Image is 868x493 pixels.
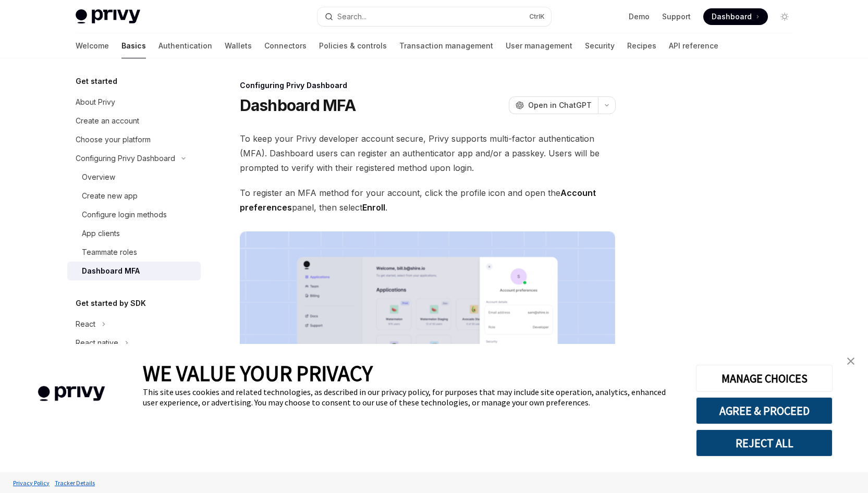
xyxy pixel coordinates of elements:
[696,365,833,392] button: MANAGE CHOICES
[240,96,356,115] h1: Dashboard MFA
[67,130,201,149] a: Choose your platform
[509,96,598,114] button: Open in ChatGPT
[529,13,545,21] span: Ctrl K
[669,33,718,58] a: API reference
[67,168,201,187] a: Overview
[240,80,616,91] div: Configuring Privy Dashboard
[67,334,201,352] button: Toggle React native section
[76,9,140,24] img: light logo
[76,297,146,310] h5: Get started by SDK
[240,131,616,175] span: To keep your Privy developer account secure, Privy supports multi-factor authentication (MFA). Da...
[67,187,201,205] a: Create new app
[399,33,493,58] a: Transaction management
[67,315,201,334] button: Toggle React section
[67,262,201,280] a: Dashboard MFA
[662,11,691,22] a: Support
[121,33,146,58] a: Basics
[317,7,551,26] button: Open search
[840,351,861,372] a: close banner
[143,360,373,387] span: WE VALUE YOUR PRIVACY
[67,205,201,224] a: Configure login methods
[76,115,139,127] div: Create an account
[240,186,616,215] span: To register an MFA method for your account, click the profile icon and open the panel, then select .
[76,33,109,58] a: Welcome
[712,11,752,22] span: Dashboard
[67,224,201,243] a: App clients
[362,202,385,213] strong: Enroll
[506,33,572,58] a: User management
[143,387,680,408] div: This site uses cookies and related technologies, as described in our privacy policy, for purposes...
[585,33,615,58] a: Security
[627,33,656,58] a: Recipes
[82,171,115,183] div: Overview
[225,33,252,58] a: Wallets
[67,149,201,168] button: Toggle Configuring Privy Dashboard section
[67,112,201,130] a: Create an account
[696,397,833,424] button: AGREE & PROCEED
[76,318,95,330] div: React
[264,33,307,58] a: Connectors
[76,337,118,349] div: React native
[776,8,793,25] button: Toggle dark mode
[16,371,127,416] img: company logo
[76,152,175,165] div: Configuring Privy Dashboard
[10,474,52,492] a: Privacy Policy
[528,100,592,110] span: Open in ChatGPT
[319,33,387,58] a: Policies & controls
[52,474,97,492] a: Tracker Details
[82,246,137,258] div: Teammate roles
[76,96,115,108] div: About Privy
[629,11,650,22] a: Demo
[82,265,140,277] div: Dashboard MFA
[67,243,201,262] a: Teammate roles
[67,93,201,112] a: About Privy
[76,133,151,146] div: Choose your platform
[82,190,138,202] div: Create new app
[82,208,167,221] div: Configure login methods
[847,358,854,365] img: close banner
[703,8,768,25] a: Dashboard
[696,429,833,457] button: REJECT ALL
[158,33,212,58] a: Authentication
[337,10,366,23] div: Search...
[76,75,117,88] h5: Get started
[82,227,120,240] div: App clients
